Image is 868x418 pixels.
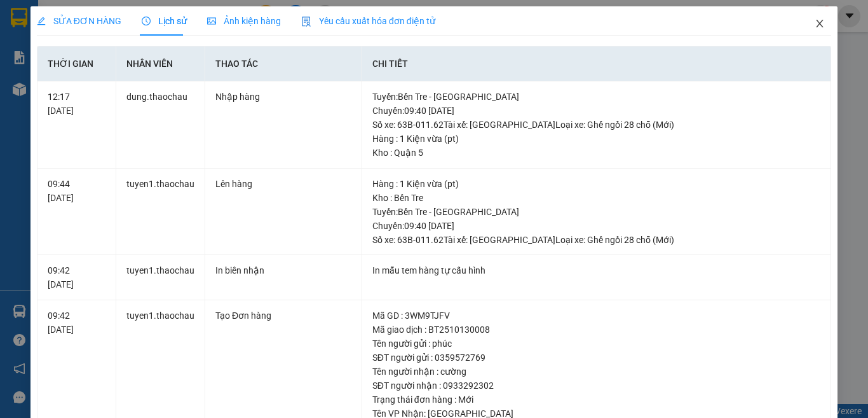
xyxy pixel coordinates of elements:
div: Nhập hàng [215,90,351,104]
div: 09:42 [DATE] [48,263,105,291]
th: Thao tác [205,46,362,81]
th: Thời gian [37,46,116,81]
span: Ảnh kiện hàng [207,16,281,26]
td: dung.thaochau [116,81,205,169]
div: Hàng : 1 Kiện vừa (pt) [372,132,820,146]
div: 09:44 [DATE] [48,177,105,205]
div: Hàng : 1 Kiện vừa (pt) [372,177,820,191]
td: tuyen1.thaochau [116,169,205,256]
div: 12:17 [DATE] [48,90,105,118]
th: Chi tiết [362,46,831,81]
div: Trạng thái đơn hàng : Mới [372,393,820,407]
div: Mã giao dịch : BT2510130008 [372,323,820,337]
div: SĐT người nhận : 0933292302 [372,379,820,393]
div: In mẫu tem hàng tự cấu hình [372,263,820,277]
div: Tên người nhận : cường [372,365,820,379]
span: edit [37,17,46,25]
div: 09:42 [DATE] [48,309,105,337]
div: Tên người gửi : phúc [372,337,820,351]
button: Close [802,6,837,42]
span: Yêu cầu xuất hóa đơn điện tử [301,16,435,26]
div: Tuyến : Bến Tre - [GEOGRAPHIC_DATA] Chuyến: 09:40 [DATE] Số xe: 63B-011.62 Tài xế: [GEOGRAPHIC_DA... [372,90,820,132]
div: Tạo Đơn hàng [215,309,351,323]
div: Lên hàng [215,177,351,191]
span: Lịch sử [142,16,187,26]
div: Kho : Bến Tre [372,191,820,205]
span: clock-circle [142,17,151,25]
span: picture [207,17,216,25]
img: icon [301,17,311,27]
div: Kho : Quận 5 [372,146,820,160]
th: Nhân viên [116,46,205,81]
div: SĐT người gửi : 0359572769 [372,351,820,365]
span: close [815,18,825,29]
div: In biên nhận [215,263,351,277]
td: tuyen1.thaochau [116,255,205,300]
div: Tuyến : Bến Tre - [GEOGRAPHIC_DATA] Chuyến: 09:40 [DATE] Số xe: 63B-011.62 Tài xế: [GEOGRAPHIC_DA... [372,205,820,247]
div: Mã GD : 3WM9TJFV [372,309,820,323]
span: SỬA ĐƠN HÀNG [37,16,121,26]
